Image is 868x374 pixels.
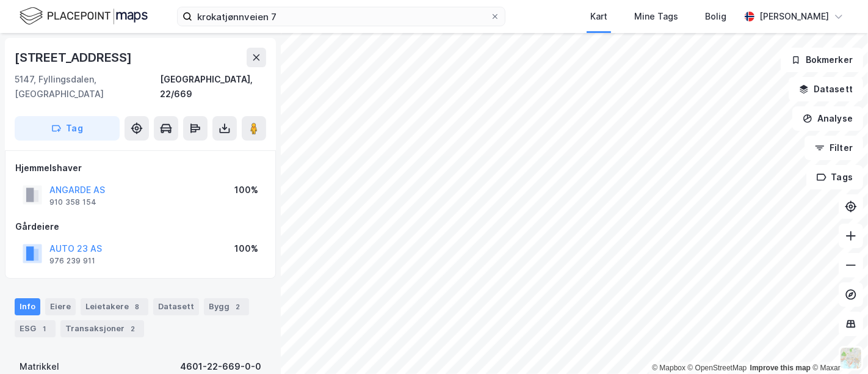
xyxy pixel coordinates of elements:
div: Leietakere [81,298,148,315]
div: Transaksjoner [60,320,144,337]
div: Info [15,298,40,315]
div: Bolig [705,9,726,24]
div: 2 [232,301,244,313]
input: Søk på adresse, matrikkel, gårdeiere, leietakere eller personer [192,7,490,26]
div: Datasett [153,298,199,315]
div: 100% [234,241,258,256]
iframe: Chat Widget [807,315,868,374]
div: 910 358 154 [49,197,96,207]
div: Eiere [45,298,76,315]
button: Bokmerker [781,48,863,72]
button: Datasett [789,77,863,101]
div: 5147, Fyllingsdalen, [GEOGRAPHIC_DATA] [15,72,160,101]
div: Matrikkel [20,359,59,374]
img: logo.f888ab2527a4732fd821a326f86c7f29.svg [20,5,148,27]
div: ESG [15,320,56,337]
button: Tags [806,165,863,189]
div: [STREET_ADDRESS] [15,48,134,67]
div: 1 [38,323,51,335]
div: [PERSON_NAME] [759,9,829,24]
div: Gårdeiere [15,219,266,234]
div: 4601-22-669-0-0 [180,359,261,374]
div: 976 239 911 [49,256,95,266]
div: 2 [127,323,139,335]
div: Kart [590,9,607,24]
button: Analyse [792,106,863,131]
div: Hjemmelshaver [15,161,266,175]
a: OpenStreetMap [688,364,747,372]
button: Tag [15,116,120,141]
button: Filter [805,136,863,160]
div: 8 [131,301,143,313]
div: Bygg [204,298,249,315]
a: Mapbox [652,364,685,372]
div: 100% [234,183,258,197]
div: [GEOGRAPHIC_DATA], 22/669 [160,72,266,101]
a: Improve this map [750,364,811,372]
div: Mine Tags [634,9,678,24]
